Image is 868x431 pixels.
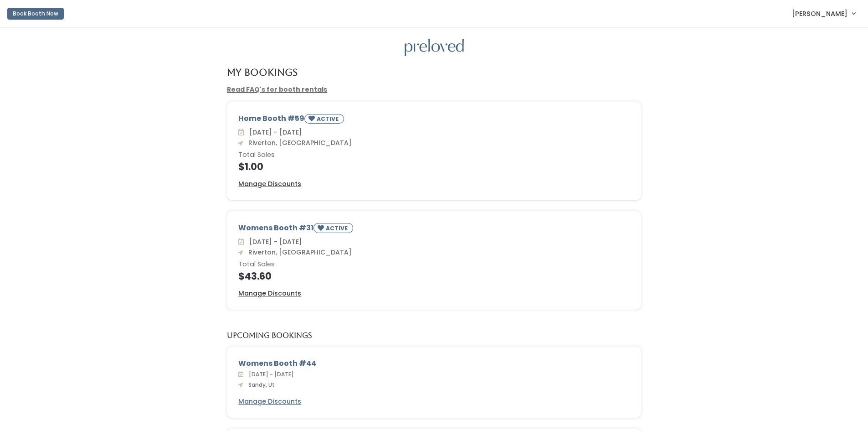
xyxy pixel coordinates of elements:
[246,237,302,246] span: [DATE] - [DATE]
[238,289,301,298] u: Manage Discounts
[238,358,630,369] div: Womens Booth #44
[238,223,630,237] div: Womens Booth #31
[238,397,301,406] u: Manage Discounts
[7,4,64,24] a: Book Booth Now
[245,370,294,378] span: [DATE] - [DATE]
[405,39,464,57] img: preloved logo
[238,397,301,406] a: Manage Discounts
[317,115,340,123] small: ACTIVE
[238,113,630,127] div: Home Booth #59
[783,4,864,23] a: [PERSON_NAME]
[227,85,327,94] a: Read FAQ's for booth rentals
[326,224,349,232] small: ACTIVE
[238,261,630,268] h6: Total Sales
[238,179,301,188] u: Manage Discounts
[245,248,352,257] span: Riverton, [GEOGRAPHIC_DATA]
[238,271,630,281] h4: $43.60
[227,332,312,340] h5: Upcoming Bookings
[238,179,301,189] a: Manage Discounts
[792,9,847,19] span: [PERSON_NAME]
[238,289,301,298] a: Manage Discounts
[238,151,630,159] h6: Total Sales
[246,128,302,137] span: [DATE] - [DATE]
[227,67,298,78] h4: My Bookings
[245,138,352,147] span: Riverton, [GEOGRAPHIC_DATA]
[238,161,630,172] h4: $1.00
[245,381,275,389] span: Sandy, Ut
[7,8,64,20] button: Book Booth Now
